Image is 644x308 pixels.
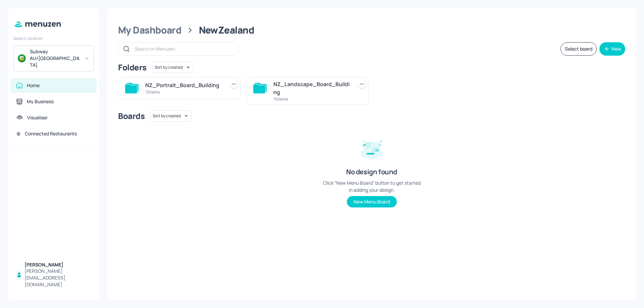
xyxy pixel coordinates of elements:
button: New [599,42,625,56]
div: [PERSON_NAME][EMAIL_ADDRESS][DOMAIN_NAME] [24,268,91,288]
button: New Menu Board [347,196,397,207]
div: [PERSON_NAME] [24,261,91,268]
div: My Business [27,98,54,105]
div: Select Location [13,36,94,41]
div: My Dashboard [118,24,181,36]
div: No design found [346,167,397,177]
input: Search in Menuzen [135,44,232,54]
div: Connected Restaurants [25,130,77,137]
div: Sort by created [150,109,192,123]
div: Home [27,82,40,89]
div: Subway AU/[GEOGRAPHIC_DATA] [30,48,80,68]
div: NZ_Landscape_Board_Building [273,80,350,96]
div: Boards [118,111,145,121]
div: Click “New Menu Board” button to get started in adding your design. [321,179,422,193]
div: Visualiser [27,114,48,121]
div: 12 items [145,89,222,95]
div: NewZealand [199,24,254,36]
img: avatar [18,54,26,62]
button: Select board [560,42,597,56]
img: design-empty [355,131,388,165]
div: Folders [118,62,147,73]
div: 15 items [273,96,350,102]
div: Sort by created [152,61,194,74]
div: New [611,47,621,51]
div: NZ_Portrait_Board_Building [145,81,222,89]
